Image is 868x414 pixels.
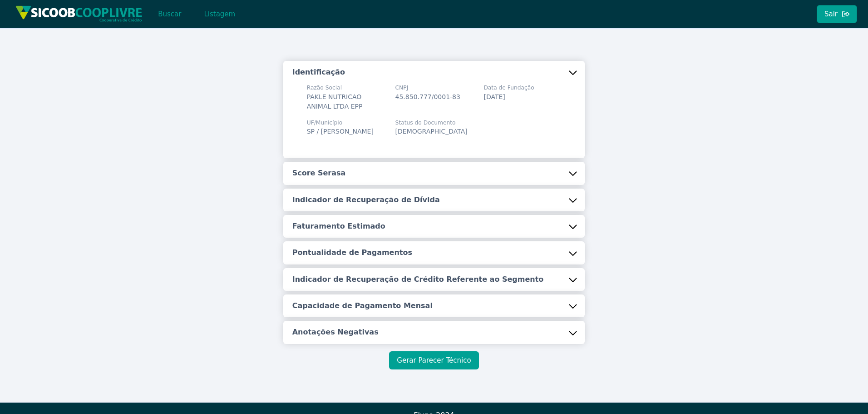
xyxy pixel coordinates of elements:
h5: Pontualidade de Pagamentos [292,248,412,258]
button: Buscar [150,5,189,23]
span: Data de Fundação [483,84,534,92]
span: [DEMOGRAPHIC_DATA] [395,128,468,135]
button: Indicador de Recuperação de Crédito Referente ao Segmento [283,268,585,291]
button: Capacidade de Pagamento Mensal [283,294,585,317]
h5: Score Serasa [292,168,346,178]
button: Score Serasa [283,162,585,185]
span: 45.850.777/0001-83 [395,93,460,100]
span: SP / [PERSON_NAME] [307,128,374,135]
button: Anotações Negativas [283,321,585,344]
h5: Indicador de Recuperação de Dívida [292,195,440,205]
span: Razão Social [307,84,385,92]
h5: Faturamento Estimado [292,221,385,231]
button: Listagem [196,5,243,23]
span: Status do Documento [395,119,468,127]
button: Gerar Parecer Técnico [389,351,478,369]
button: Sair [817,5,857,23]
button: Identificação [283,61,585,84]
button: Faturamento Estimado [283,215,585,238]
button: Pontualidade de Pagamentos [283,241,585,264]
span: PAKLE NUTRICAO ANIMAL LTDA EPP [307,93,363,110]
h5: Identificação [292,67,345,77]
h5: Capacidade de Pagamento Mensal [292,301,433,311]
span: UF/Município [307,119,374,127]
h5: Anotações Negativas [292,327,379,337]
span: CNPJ [395,84,460,92]
img: img/sicoob_cooplivre.png [15,5,143,22]
button: Indicador de Recuperação de Dívida [283,189,585,211]
h5: Indicador de Recuperação de Crédito Referente ao Segmento [292,274,544,284]
span: [DATE] [483,93,505,100]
